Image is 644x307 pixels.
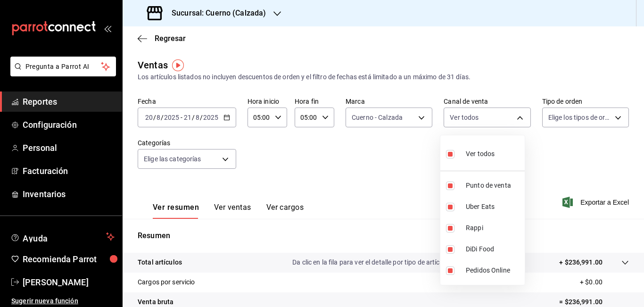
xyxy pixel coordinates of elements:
[466,223,521,233] span: Rappi
[466,181,521,191] span: Punto de venta
[466,149,495,159] span: Ver todos
[172,59,184,71] img: Tooltip marker
[466,202,521,212] span: Uber Eats
[466,244,521,254] span: DiDi Food
[466,266,521,275] span: Pedidos Online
